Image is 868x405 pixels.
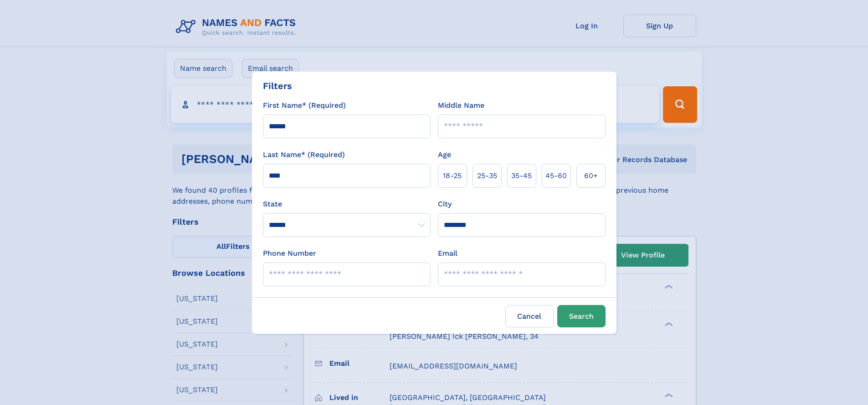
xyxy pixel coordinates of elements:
[545,170,567,181] span: 45‑60
[557,305,606,327] button: Search
[505,305,554,327] label: Cancel
[263,79,292,93] div: Filters
[438,248,457,259] label: Email
[263,100,346,111] label: First Name* (Required)
[511,170,532,181] span: 35‑45
[263,248,316,259] label: Phone Number
[263,199,431,210] label: State
[263,149,345,160] label: Last Name* (Required)
[438,199,452,210] label: City
[584,170,598,181] span: 60+
[438,149,451,160] label: Age
[443,170,462,181] span: 18‑25
[477,170,497,181] span: 25‑35
[438,100,484,111] label: Middle Name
